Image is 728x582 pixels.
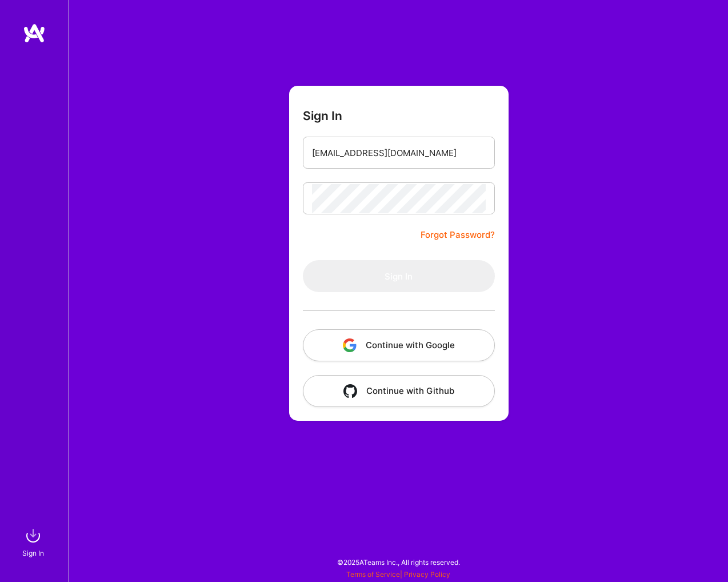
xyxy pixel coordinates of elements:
[22,524,45,547] img: sign in
[69,548,728,576] div: © 2025 ATeams Inc., All rights reserved.
[346,570,400,579] a: Terms of Service
[303,109,342,123] h3: Sign In
[303,329,495,361] button: Continue with Google
[421,228,495,242] a: Forgot Password?
[312,138,486,168] input: Email...
[343,338,357,352] img: icon
[303,375,495,407] button: Continue with Github
[24,524,45,559] a: sign inSign In
[343,384,357,398] img: icon
[22,547,44,559] div: Sign In
[303,260,495,292] button: Sign In
[404,570,450,579] a: Privacy Policy
[23,23,46,43] img: logo
[346,570,450,579] span: |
